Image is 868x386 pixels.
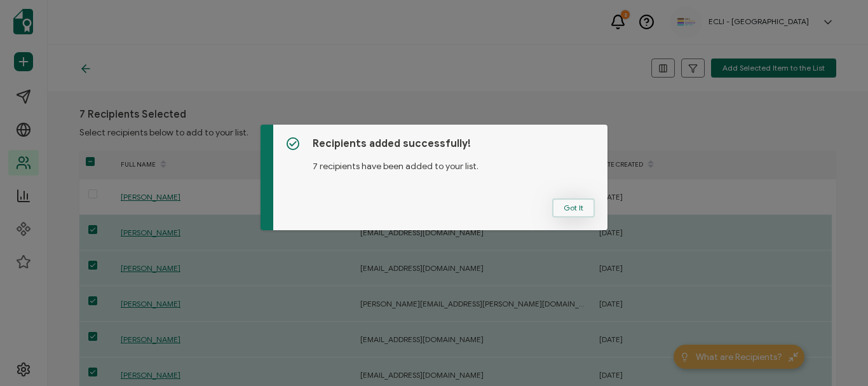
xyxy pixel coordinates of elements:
div: dialog [261,125,607,230]
p: 7 recipients have been added to your list. [313,150,595,173]
span: Got It [564,204,583,212]
h5: Recipients added successfully! [313,137,595,150]
iframe: Chat Widget [804,325,868,386]
button: Got It [552,198,595,217]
